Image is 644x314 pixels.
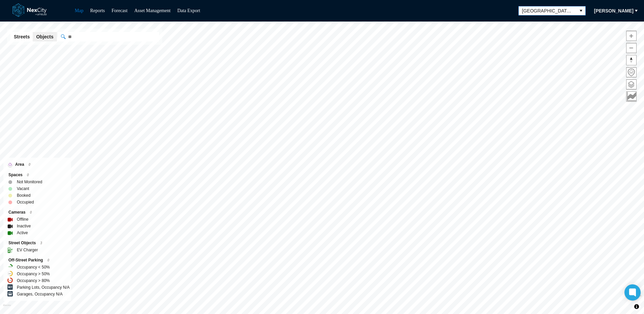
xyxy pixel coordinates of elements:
[8,171,66,179] div: Spaces
[17,216,28,223] label: Offline
[47,258,50,262] span: 0
[626,43,637,53] button: Zoom out
[17,264,50,271] label: Occupancy < 50%
[17,291,63,297] label: Garages, Occupancy N/A
[626,55,636,65] span: Reset bearing to north
[36,33,53,40] span: Objects
[594,7,634,14] span: [PERSON_NAME]
[17,192,31,199] label: Booked
[75,8,84,13] a: Map
[17,271,50,277] label: Occupancy > 50%
[17,247,38,253] label: EV Charger
[8,240,66,247] div: Street Objects
[8,161,66,168] div: Area
[17,185,29,192] label: Vacant
[17,284,70,291] label: Parking Lots, Occupancy N/A
[17,223,31,229] label: Inactive
[17,277,50,284] label: Occupancy > 80%
[29,163,31,166] span: 0
[626,91,637,102] button: Key metrics
[40,241,42,245] span: 3
[577,6,585,15] button: select
[626,55,637,65] button: Reset bearing to north
[17,199,34,206] label: Occupied
[626,79,637,90] button: Layers management
[17,179,42,185] label: Not Monitored
[635,303,639,310] span: Toggle attribution
[3,304,11,312] a: Mapbox homepage
[590,5,638,16] button: [PERSON_NAME]
[8,257,66,264] div: Off-Street Parking
[90,8,105,13] a: Reports
[626,67,637,77] button: Home
[626,31,637,41] button: Zoom in
[8,209,66,216] div: Cameras
[522,7,573,14] span: [GEOGRAPHIC_DATA][PERSON_NAME]
[10,32,33,41] button: Streets
[17,229,28,236] label: Active
[111,8,127,13] a: Forecast
[633,303,641,311] button: Toggle attribution
[14,33,30,40] span: Streets
[30,211,32,214] span: 0
[177,8,200,13] a: Data Export
[134,8,171,13] a: Asset Management
[27,173,29,177] span: 0
[33,32,57,41] button: Objects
